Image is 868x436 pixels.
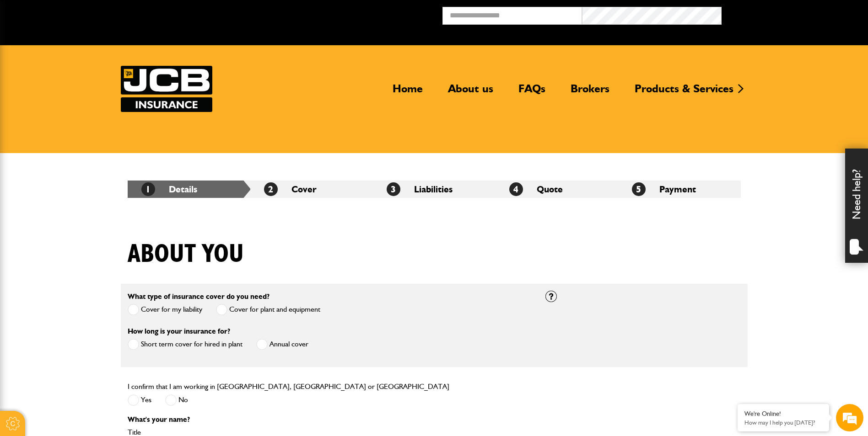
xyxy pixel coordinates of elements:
[722,7,861,21] button: Broker Login
[165,394,188,406] label: No
[509,182,523,196] span: 4
[128,394,151,406] label: Yes
[845,149,868,263] div: Need help?
[128,429,532,436] label: Title
[128,328,230,335] label: How long is your insurance for?
[744,419,822,426] p: How may I help you today?
[512,82,552,103] a: FAQs
[744,410,822,418] div: We're Online!
[264,182,278,196] span: 2
[141,182,155,196] span: 1
[496,181,618,198] li: Quote
[128,304,202,315] label: Cover for my liability
[632,182,646,196] span: 5
[128,416,532,423] p: What's your name?
[256,339,308,350] label: Annual cover
[128,239,244,270] h1: About you
[121,66,212,112] img: JCB Insurance Services logo
[128,181,250,198] li: Details
[373,181,496,198] li: Liabilities
[628,82,740,103] a: Products & Services
[128,383,449,390] label: I confirm that I am working in [GEOGRAPHIC_DATA], [GEOGRAPHIC_DATA] or [GEOGRAPHIC_DATA]
[618,181,741,198] li: Payment
[441,82,500,103] a: About us
[250,181,373,198] li: Cover
[387,182,400,196] span: 3
[128,339,243,350] label: Short term cover for hired in plant
[386,82,430,103] a: Home
[121,66,212,112] a: JCB Insurance Services
[216,304,320,315] label: Cover for plant and equipment
[128,293,270,300] label: What type of insurance cover do you need?
[564,82,616,103] a: Brokers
